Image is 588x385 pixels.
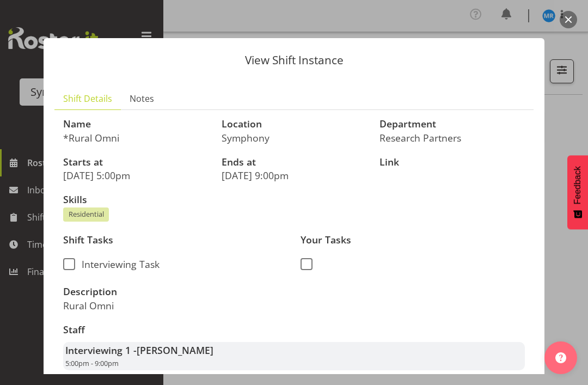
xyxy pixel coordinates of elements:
span: [PERSON_NAME] [137,344,213,357]
span: 5:00pm - 9:00pm [65,358,119,368]
button: Feedback - Show survey [567,155,588,229]
h3: Shift Tasks [63,235,287,246]
h3: Your Tasks [301,235,525,246]
h3: Ends at [222,157,367,168]
p: [DATE] 5:00pm [63,169,209,181]
h3: Department [379,119,525,130]
p: View Shift Instance [54,54,534,66]
h3: Starts at [63,157,209,168]
p: Research Partners [379,132,525,144]
strong: Interviewing 1 - [65,344,213,357]
h3: Link [379,157,525,168]
span: Interviewing Task [75,258,160,270]
p: [DATE] 9:00pm [222,169,367,181]
span: Notes [130,92,154,105]
p: Rural Omni [63,300,287,311]
p: Symphony [222,132,367,144]
h3: Location [222,119,367,130]
h3: Name [63,119,209,130]
p: *Rural Omni [63,132,209,144]
span: Shift Details [63,92,112,105]
h3: Skills [63,194,525,205]
span: Feedback [573,166,583,204]
h3: Description [63,286,287,297]
img: help-xxl-2.png [555,352,566,363]
span: Residential [69,209,104,219]
h3: Staff [63,325,525,335]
